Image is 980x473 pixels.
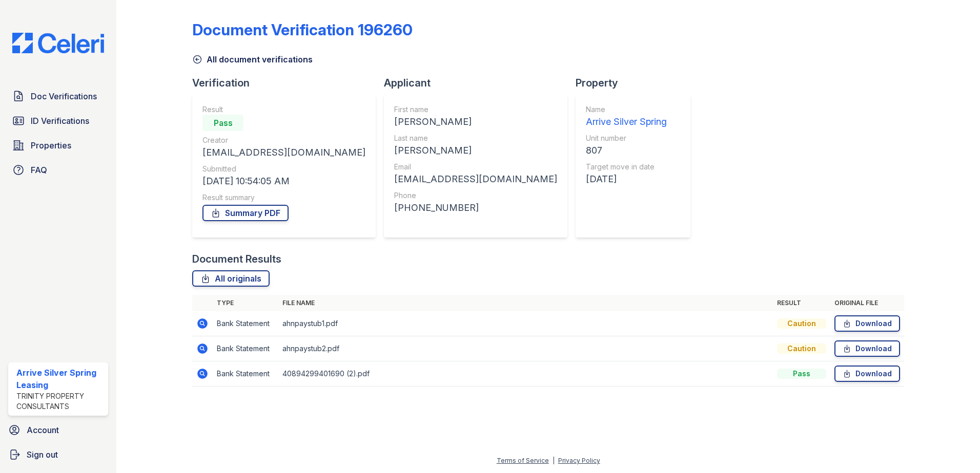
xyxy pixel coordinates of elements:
a: Terms of Service [497,457,549,464]
span: FAQ [31,164,47,176]
th: File name [278,295,773,311]
span: Doc Verifications [31,90,97,102]
a: Summary PDF [202,205,289,221]
div: Applicant [384,76,576,90]
div: [DATE] [586,172,667,186]
div: [DATE] 10:54:05 AM [202,174,365,188]
div: First name [394,104,557,115]
th: Result [773,295,830,311]
a: Name Arrive Silver Spring [586,104,667,129]
th: Type [213,295,278,311]
div: Unit number [586,133,667,143]
div: Verification [192,76,384,90]
a: All document verifications [192,53,313,66]
div: Submitted [202,164,365,174]
div: Trinity Property Consultants [16,391,104,412]
a: Sign out [4,444,112,465]
th: Original file [830,295,904,311]
td: Bank Statement [213,311,278,336]
span: Account [27,424,59,436]
td: Bank Statement [213,336,278,361]
td: Bank Statement [213,361,278,386]
div: Last name [394,133,557,143]
a: FAQ [8,160,108,180]
div: Caution [777,318,826,329]
div: Pass [777,369,826,379]
div: Arrive Silver Spring Leasing [16,367,104,391]
div: [EMAIL_ADDRESS][DOMAIN_NAME] [394,172,557,186]
a: Download [834,315,900,332]
td: ahnpaystub1.pdf [278,311,773,336]
img: CE_Logo_Blue-a8612792a0a2168367f1c8372b55b34899dd931a85d93a1a3d3e32e68fde9ad4.png [4,33,112,53]
td: ahnpaystub2.pdf [278,336,773,361]
div: | [553,457,555,464]
div: Property [576,76,699,90]
div: 807 [586,143,667,158]
a: Properties [8,135,108,156]
a: All originals [192,270,270,287]
span: Properties [31,139,71,152]
div: Phone [394,190,557,201]
div: Pass [202,115,243,131]
span: Sign out [27,448,58,461]
a: Download [834,365,900,382]
div: [EMAIL_ADDRESS][DOMAIN_NAME] [202,145,365,160]
div: Target move in date [586,162,667,172]
div: Arrive Silver Spring [586,115,667,129]
div: [PHONE_NUMBER] [394,201,557,215]
div: Document Results [192,252,281,266]
div: Result summary [202,192,365,203]
div: [PERSON_NAME] [394,143,557,158]
a: Doc Verifications [8,86,108,106]
a: ID Verifications [8,111,108,131]
div: Email [394,162,557,172]
div: Caution [777,343,826,354]
div: Result [202,104,365,115]
a: Privacy Policy [558,457,600,464]
div: Creator [202,135,365,145]
a: Account [4,420,112,440]
iframe: chat widget [937,432,970,463]
div: [PERSON_NAME] [394,115,557,129]
a: Download [834,340,900,357]
div: Document Verification 196260 [192,20,413,39]
div: Name [586,104,667,115]
td: 40894299401690 (2).pdf [278,361,773,386]
span: ID Verifications [31,115,89,127]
